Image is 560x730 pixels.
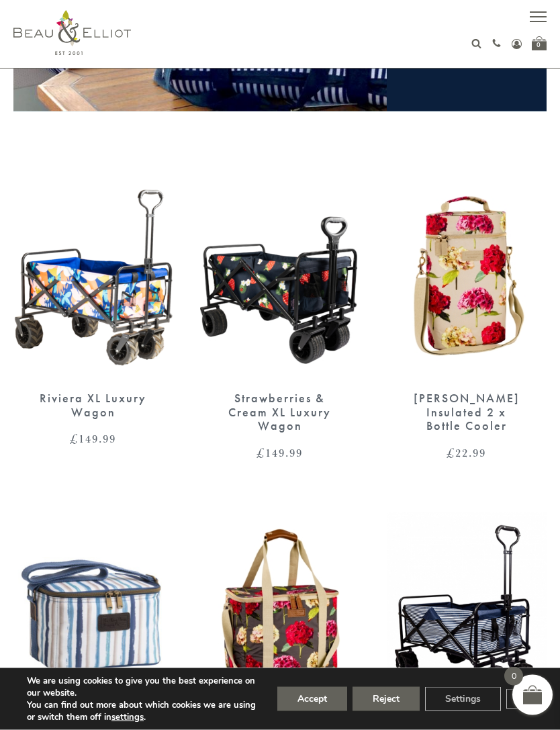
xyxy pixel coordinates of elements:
[506,689,530,709] button: Close GDPR Cookie Banner
[410,392,523,433] div: [PERSON_NAME] Insulated 2 x Bottle Cooler
[70,430,79,447] span: £
[13,10,131,55] img: logo
[387,172,547,378] img: Sarah Kelleher 2 x Bottle Cooler
[27,675,258,699] p: We are using cookies to give you the best experience on our website.
[353,687,420,711] button: Reject
[447,445,486,461] bdi: 22.99
[13,512,173,719] img: St Ives Personal Cool Bag 4L
[13,172,173,445] a: Riviera XL Luxury Wagon Cart Camping trolley Festival Trolley Riviera XL Luxury Wagon £149.99
[37,392,150,419] div: Riviera XL Luxury Wagon
[111,711,144,723] button: settings
[387,512,547,719] img: Three Rivers XL Wagon camping, festivals, family picnics
[504,667,523,686] span: 0
[200,172,360,459] a: Strawberries & Cream XL Luxury Wagon Strawberries & Cream XL Luxury Wagon £149.99
[200,172,360,378] img: Strawberries & Cream XL Luxury Wagon
[256,445,303,461] bdi: 149.99
[387,172,547,459] a: Sarah Kelleher 2 x Bottle Cooler [PERSON_NAME] Insulated 2 x Bottle Cooler £22.99
[27,699,258,723] p: You can find out more about which cookies we are using or switch them off in .
[532,36,547,50] a: 0
[70,430,116,447] bdi: 149.99
[13,172,173,378] img: Riviera XL Luxury Wagon Cart Camping trolley Festival Trolley
[425,687,501,711] button: Settings
[277,687,347,711] button: Accept
[200,512,360,719] img: Sarah Kelleher Family Coolbag Dark Stone
[256,445,265,461] span: £
[447,445,455,461] span: £
[224,392,336,433] div: Strawberries & Cream XL Luxury Wagon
